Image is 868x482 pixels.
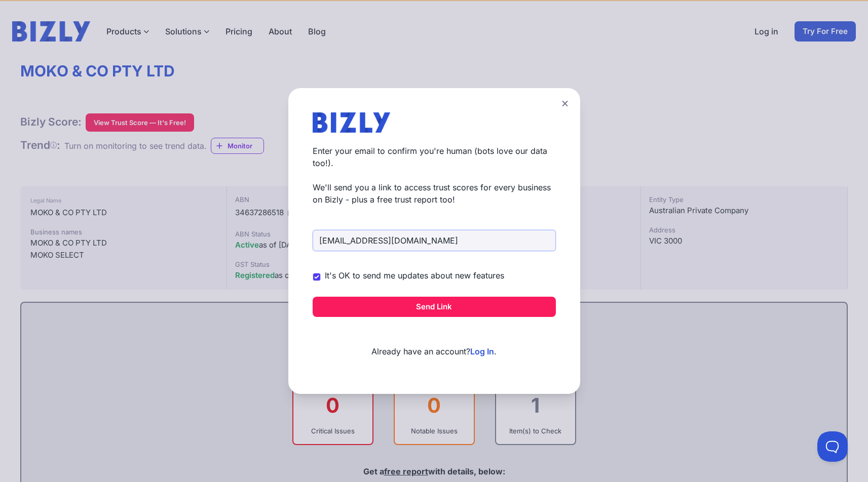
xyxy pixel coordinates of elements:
label: It's OK to send me updates about new features [325,269,504,282]
iframe: Toggle Customer Support [817,431,848,462]
p: Enter your email to confirm you're human (bots love our data too!). [313,145,556,169]
p: We'll send you a link to access trust scores for every business on Bizly - plus a free trust repo... [313,181,556,206]
a: Log In [470,346,494,356]
button: Send Link [313,297,556,317]
img: bizly_logo.svg [313,112,391,133]
p: Already have an account? . [313,329,556,357]
input: Email [313,230,556,251]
